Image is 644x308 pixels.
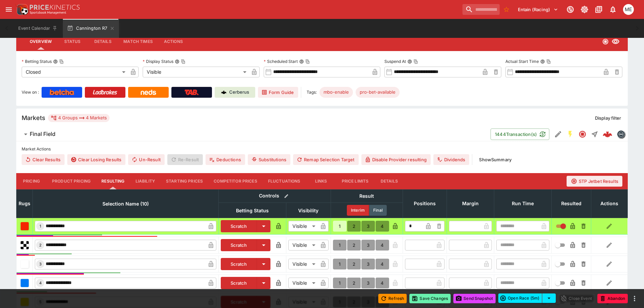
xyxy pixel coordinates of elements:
button: 4 [376,221,389,232]
button: Interim [347,205,369,216]
button: Pricing [16,173,47,189]
button: Liability [130,173,161,189]
button: Resulting [96,173,130,189]
button: Copy To Clipboard [546,59,551,64]
button: Connected to PK [564,3,576,16]
button: select merge strategy [542,293,556,303]
input: search [462,4,500,15]
span: Re-Result [167,154,203,165]
img: Neds [141,90,156,95]
div: Closed [22,67,128,77]
div: Visible [288,259,318,269]
p: Scheduled Start [264,58,298,64]
img: Sportsbook Management [30,11,66,14]
button: Scheduled StartCopy To Clipboard [299,59,304,64]
a: Cerberus [215,87,255,98]
button: Betting StatusCopy To Clipboard [53,59,58,64]
th: Result [331,189,403,203]
th: Resulted [551,189,591,218]
button: Send Snapshot [453,294,496,303]
button: more [630,294,639,303]
button: Deductions [206,154,245,165]
img: TabNZ [185,90,199,95]
div: Visible [288,278,318,288]
div: Visible [288,221,318,232]
span: Visibility [291,207,326,215]
button: Disable Provider resulting [361,154,431,165]
button: Status [57,33,88,50]
img: PriceKinetics Logo [15,3,28,16]
button: Scratch [221,258,257,270]
h6: Final Field [30,131,55,138]
label: View on : [22,87,39,98]
img: Cerberus [221,90,226,95]
button: Fluctuations [263,173,306,189]
img: Betcha [50,90,74,95]
button: 2 [347,240,361,251]
button: 2 [347,259,361,269]
button: Scratch [221,277,257,289]
span: Mark an event as closed and abandoned. [597,294,628,301]
button: Un-Result [128,154,164,165]
button: Product Pricing [47,173,96,189]
th: Run Time [494,189,551,218]
button: 1 [333,259,347,269]
button: Abandon [597,294,628,303]
div: split button [498,293,556,303]
button: STP Jetbet Results [567,176,622,187]
button: Notifications [607,3,619,16]
button: Details [374,173,404,189]
button: Overview [24,33,57,50]
button: Actions [158,33,189,50]
button: Event Calendar [14,19,62,38]
button: Copy To Clipboard [181,59,186,64]
th: Controls [219,189,331,203]
button: Open Race (5m) [498,293,542,303]
div: 831ab539-464a-4180-9962-4ff3714c7f05 [603,129,612,139]
button: Substitutions [248,154,290,165]
button: ShowSummary [475,154,516,165]
th: Margin [447,189,494,218]
a: 831ab539-464a-4180-9962-4ff3714c7f05 [601,127,614,141]
button: Refresh [378,294,407,303]
div: Visible [288,240,318,251]
button: 4 [376,278,389,288]
span: 2 [38,243,43,247]
button: 2 [347,221,361,232]
img: PriceKinetics [30,5,80,10]
img: logo-cerberus--red.svg [603,129,612,139]
span: 4 [38,281,43,285]
button: Edit Detail [552,128,564,140]
button: 1 [333,240,347,251]
button: Starting Prices [161,173,208,189]
div: betmakers [617,130,625,138]
button: Copy To Clipboard [59,59,64,64]
button: Dividends [433,154,469,165]
svg: Visible [612,38,620,46]
img: Ladbrokes [93,90,117,95]
p: Betting Status [22,58,52,64]
button: Matt Easter [621,2,636,17]
button: Final Field [16,127,491,141]
span: 3 [38,262,43,266]
button: Competitor Prices [208,173,263,189]
p: Actual Start Time [505,58,539,64]
p: Suspend At [384,58,406,64]
button: Suspend AtCopy To Clipboard [407,59,412,64]
span: Selection Name (10) [95,200,156,208]
button: Scratch [221,220,257,232]
button: Price Limits [336,173,374,189]
button: Actual Start TimeCopy To Clipboard [540,59,545,64]
span: mbo-enable [319,89,353,96]
div: Matt Easter [623,4,634,15]
button: Closed [576,128,589,140]
button: Straight [589,128,601,140]
div: 4 Groups 4 Markets [51,114,107,122]
button: 4 [376,240,389,251]
button: Cannington R7 [63,19,119,38]
button: Display filter [591,113,625,123]
button: Match Times [118,33,158,50]
button: Remap Selection Target [293,154,359,165]
a: Form Guide [258,87,298,98]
